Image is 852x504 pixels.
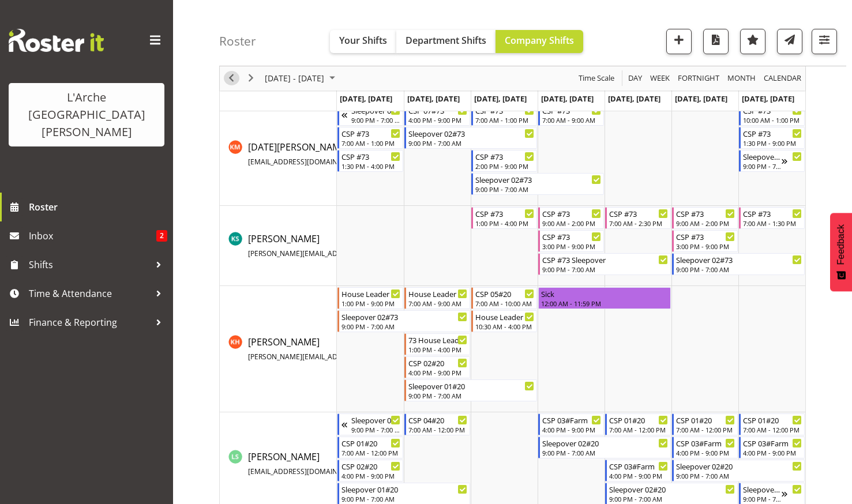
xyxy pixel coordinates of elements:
[248,467,363,476] span: [EMAIL_ADDRESS][DOMAIN_NAME]
[676,254,802,265] div: Sleepover 02#73
[812,29,837,54] button: Filter Shifts
[341,322,467,331] div: 9:00 PM - 7:00 AM
[605,460,671,482] div: Leanne Smith"s event - CSP 03#Farm Begin From Friday, August 1, 2025 at 4:00:00 PM GMT+12:00 Ends...
[475,311,534,322] div: House Leader #73
[676,208,735,219] div: CSP #73
[248,450,409,477] a: [PERSON_NAME][EMAIL_ADDRESS][DOMAIN_NAME]
[341,437,400,449] div: CSP 01#20
[248,335,463,363] a: [PERSON_NAME][PERSON_NAME][EMAIL_ADDRESS][DOMAIN_NAME]
[505,34,574,47] span: Company Shifts
[743,219,802,228] div: 7:00 AM - 1:30 PM
[542,254,668,265] div: CSP #73 Sleepover
[672,460,805,482] div: Leanne Smith"s event - Sleepover 02#20 Begin From Saturday, August 2, 2025 at 9:00:00 PM GMT+12:0...
[542,437,668,449] div: Sleepover 02#20
[609,494,735,503] div: 9:00 PM - 7:00 AM
[577,72,615,86] span: Time Scale
[542,265,668,274] div: 9:00 PM - 7:00 AM
[676,265,802,274] div: 9:00 PM - 7:00 AM
[337,460,403,482] div: Leanne Smith"s event - CSP 02#20 Begin From Monday, July 28, 2025 at 4:00:00 PM GMT+12:00 Ends At...
[542,219,601,228] div: 9:00 AM - 2:00 PM
[408,288,467,299] div: House Leader #73
[538,287,671,309] div: Kathryn Hunt"s event - Sick Begin From Thursday, July 31, 2025 at 12:00:00 AM GMT+12:00 Ends At F...
[609,208,668,219] div: CSP #73
[471,287,537,309] div: Kathryn Hunt"s event - CSP 05#20 Begin From Wednesday, July 30, 2025 at 7:00:00 AM GMT+12:00 Ends...
[676,242,735,251] div: 3:00 PM - 9:00 PM
[609,425,668,434] div: 7:00 AM - 12:00 PM
[156,230,167,242] span: 2
[408,380,534,392] div: Sleepover 01#20
[538,104,604,126] div: Kartik Mahajan"s event - CSP #73 Begin From Thursday, July 31, 2025 at 7:00:00 AM GMT+12:00 Ends ...
[538,207,604,229] div: Katherine Shaw"s event - CSP #73 Begin From Thursday, July 31, 2025 at 9:00:00 AM GMT+12:00 Ends ...
[351,425,400,434] div: 9:00 PM - 7:00 AM
[330,30,396,53] button: Your Shifts
[408,138,534,148] div: 9:00 PM - 7:00 AM
[542,208,601,219] div: CSP #73
[541,299,668,308] div: 12:00 AM - 11:59 PM
[726,72,757,86] span: Month
[248,450,409,477] span: [PERSON_NAME]
[836,224,846,265] span: Feedback
[341,311,467,322] div: Sleepover 02#73
[740,29,765,54] button: Highlight an important date within the roster.
[605,207,671,229] div: Katherine Shaw"s event - CSP #73 Begin From Friday, August 1, 2025 at 7:00:00 AM GMT+12:00 Ends A...
[408,391,534,400] div: 9:00 PM - 7:00 AM
[672,413,738,435] div: Leanne Smith"s event - CSP 01#20 Begin From Saturday, August 2, 2025 at 7:00:00 AM GMT+12:00 Ends...
[542,414,601,426] div: CSP 03#Farm
[762,72,804,86] button: Month
[739,207,805,229] div: Katherine Shaw"s event - CSP #73 Begin From Sunday, August 3, 2025 at 7:00:00 AM GMT+12:00 Ends A...
[742,93,794,104] span: [DATE], [DATE]
[261,66,342,91] div: Jul 28 - Aug 03, 2025
[743,437,802,449] div: CSP 03#Farm
[219,35,256,48] h4: Roster
[220,206,337,286] td: Katherine Shaw resource
[577,72,617,86] button: Time Scale
[743,414,802,426] div: CSP 01#20
[339,34,387,47] span: Your Shifts
[337,150,403,172] div: Kartik Mahajan"s event - CSP #73 Begin From Monday, July 28, 2025 at 1:30:00 PM GMT+12:00 Ends At...
[471,150,537,172] div: Kartik Mahajan"s event - CSP #73 Begin From Wednesday, July 30, 2025 at 2:00:00 PM GMT+12:00 Ends...
[672,253,805,275] div: Katherine Shaw"s event - Sleepover 02#73 Begin From Saturday, August 2, 2025 at 9:00:00 PM GMT+12...
[538,437,671,458] div: Leanne Smith"s event - Sleepover 02#20 Begin From Thursday, July 31, 2025 at 9:00:00 PM GMT+12:00...
[475,299,534,308] div: 7:00 AM - 10:00 AM
[743,208,802,219] div: CSP #73
[337,127,403,149] div: Kartik Mahajan"s event - CSP #73 Begin From Monday, July 28, 2025 at 7:00:00 AM GMT+12:00 Ends At...
[248,157,363,167] span: [EMAIL_ADDRESS][DOMAIN_NAME]
[248,141,413,167] span: [DATE][PERSON_NAME]
[340,93,392,104] span: [DATE], [DATE]
[726,72,758,86] button: Timeline Month
[609,483,735,495] div: Sleepover 02#20
[475,208,534,219] div: CSP #73
[248,140,413,168] a: [DATE][PERSON_NAME][EMAIL_ADDRESS][DOMAIN_NAME]
[676,425,735,434] div: 7:00 AM - 12:00 PM
[743,448,802,457] div: 4:00 PM - 9:00 PM
[408,368,467,377] div: 4:00 PM - 9:00 PM
[248,232,463,259] span: [PERSON_NAME]
[676,437,735,449] div: CSP 03#Farm
[408,299,467,308] div: 7:00 AM - 9:00 AM
[241,66,261,91] div: next period
[648,72,672,86] button: Timeline Week
[626,72,644,86] button: Timeline Day
[676,72,722,86] button: Fortnight
[341,288,400,299] div: House Leader #73
[264,72,325,86] span: [DATE] - [DATE]
[676,219,735,228] div: 9:00 AM - 2:00 PM
[471,207,537,229] div: Katherine Shaw"s event - CSP #73 Begin From Wednesday, July 30, 2025 at 1:00:00 PM GMT+12:00 Ends...
[538,230,604,252] div: Katherine Shaw"s event - CSP #73 Begin From Thursday, July 31, 2025 at 3:00:00 PM GMT+12:00 Ends ...
[676,460,802,472] div: Sleepover 02#20
[609,460,668,472] div: CSP 03#Farm
[672,230,738,252] div: Katherine Shaw"s event - CSP #73 Begin From Saturday, August 2, 2025 at 3:00:00 PM GMT+12:00 Ends...
[471,310,537,332] div: Kathryn Hunt"s event - House Leader #73 Begin From Wednesday, July 30, 2025 at 10:30:00 AM GMT+12...
[396,30,496,53] button: Department Shifts
[474,93,527,104] span: [DATE], [DATE]
[408,115,467,125] div: 4:00 PM - 9:00 PM
[475,322,534,331] div: 10:30 AM - 4:00 PM
[337,310,470,332] div: Kathryn Hunt"s event - Sleepover 02#73 Begin From Monday, July 28, 2025 at 9:00:00 PM GMT+12:00 E...
[605,413,671,435] div: Leanne Smith"s event - CSP 01#20 Begin From Friday, August 1, 2025 at 7:00:00 AM GMT+12:00 Ends A...
[743,115,802,125] div: 10:00 AM - 1:00 PM
[29,227,156,245] span: Inbox
[341,299,400,308] div: 1:00 PM - 9:00 PM
[404,379,537,401] div: Kathryn Hunt"s event - Sleepover 01#20 Begin From Tuesday, July 29, 2025 at 9:00:00 PM GMT+12:00 ...
[830,213,852,291] button: Feedback - Show survey
[29,285,150,302] span: Time & Attendance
